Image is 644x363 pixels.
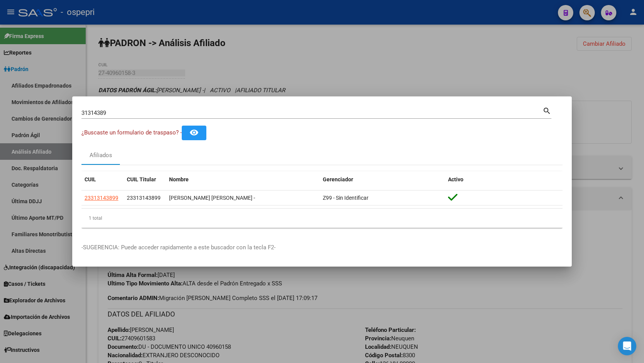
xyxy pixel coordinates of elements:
span: Z99 - Sin Identificar [323,195,368,201]
mat-icon: search [543,106,551,115]
mat-icon: remove_red_eye [189,128,199,137]
datatable-header-cell: CUIL Titular [124,171,166,188]
span: ¿Buscaste un formulario de traspaso? - [81,129,182,136]
datatable-header-cell: Gerenciador [320,171,445,188]
div: 1 total [81,209,563,228]
div: Afiliados [90,151,112,160]
datatable-header-cell: Activo [445,171,563,188]
span: 23313143899 [127,195,161,201]
div: [PERSON_NAME] [PERSON_NAME] - [169,194,317,202]
datatable-header-cell: Nombre [166,171,320,188]
span: CUIL Titular [127,176,156,182]
span: Nombre [169,176,189,182]
p: -SUGERENCIA: Puede acceder rapidamente a este buscador con la tecla F2- [81,243,563,252]
div: Open Intercom Messenger [618,337,636,355]
span: Activo [448,176,463,182]
span: 23313143899 [85,195,118,201]
span: Gerenciador [323,176,353,182]
datatable-header-cell: CUIL [81,171,124,188]
span: CUIL [85,176,96,182]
